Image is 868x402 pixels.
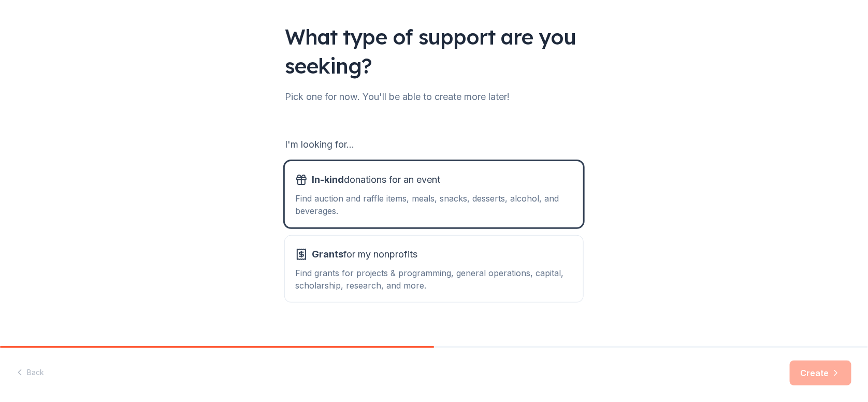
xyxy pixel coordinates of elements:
[285,236,583,302] button: Grantsfor my nonprofitsFind grants for projects & programming, general operations, capital, schol...
[285,161,583,227] button: In-kinddonations for an eventFind auction and raffle items, meals, snacks, desserts, alcohol, and...
[312,174,344,185] span: In-kind
[312,249,343,260] span: Grants
[312,171,440,188] span: donations for an event
[295,267,573,292] div: Find grants for projects & programming, general operations, capital, scholarship, research, and m...
[285,22,583,80] div: What type of support are you seeking?
[312,246,417,263] span: for my nonprofits
[295,192,573,217] div: Find auction and raffle items, meals, snacks, desserts, alcohol, and beverages.
[285,89,583,105] div: Pick one for now. You'll be able to create more later!
[285,136,583,153] div: I'm looking for...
